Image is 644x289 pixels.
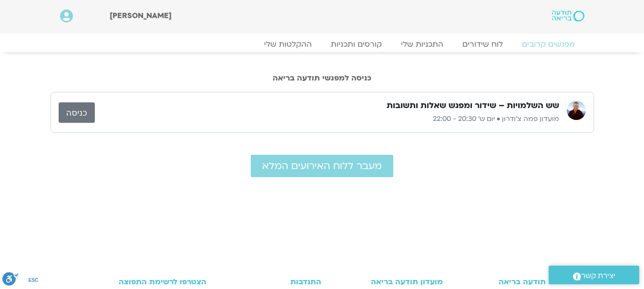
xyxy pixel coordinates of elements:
h3: תודעה בריאה [452,278,546,286]
nav: Menu [60,40,584,49]
h2: כניסה למפגשי תודעה בריאה [51,74,594,82]
p: מועדון פמה צ'ודרון • יום ש׳ 20:30 - 22:00 [95,113,559,125]
a: ההקלטות שלי [255,40,321,49]
a: קורסים ותכניות [321,40,391,49]
span: [PERSON_NAME] [110,10,172,21]
span: יצירת קשר [581,269,615,282]
h3: התנדבות [233,278,321,286]
h3: הצטרפו לרשימת התפוצה [99,278,207,286]
a: לוח שידורים [453,40,512,49]
h3: מועדון תודעה בריאה [331,278,443,286]
a: יצירת קשר [549,266,639,284]
a: מפגשים קרובים [512,40,584,49]
a: התכניות שלי [391,40,453,49]
span: מעבר ללוח האירועים המלא [262,160,382,171]
h3: שש השלמויות – שידור ומפגש שאלות ותשובות [387,100,559,111]
a: מעבר ללוח האירועים המלא [251,155,393,177]
a: כניסה [59,102,95,123]
img: מועדון פמה צ'ודרון [567,101,586,120]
